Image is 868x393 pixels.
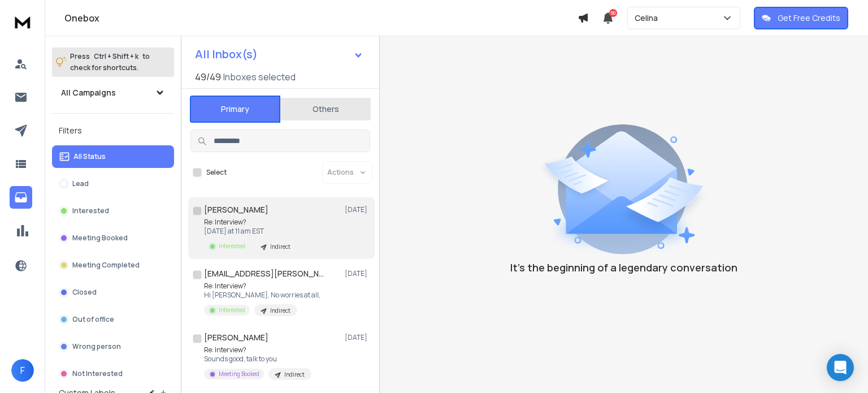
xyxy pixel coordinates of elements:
[270,306,290,315] p: Indirect
[204,355,311,364] p: Sounds good, talk to you
[284,370,305,379] p: Indirect
[11,11,34,32] img: logo
[204,218,297,227] p: Re: Interview?
[72,234,128,243] p: Meeting Booked
[270,243,290,251] p: Indirect
[195,70,221,84] span: 49 / 49
[635,12,662,24] p: Celina
[52,123,174,139] h3: Filters
[52,145,174,168] button: All Status
[204,346,311,355] p: Re: Interview?
[52,335,174,358] button: Wrong person
[195,49,258,60] h1: All Inbox(s)
[72,315,114,324] p: Out of office
[11,359,34,382] button: F
[72,261,140,270] p: Meeting Completed
[345,205,370,214] p: [DATE]
[92,50,140,63] span: Ctrl + Shift + k
[52,281,174,304] button: Closed
[72,342,121,351] p: Wrong person
[73,152,106,161] p: All Status
[52,308,174,331] button: Out of office
[52,200,174,222] button: Interested
[219,242,245,251] p: Interested
[70,51,150,74] p: Press to check for shortcuts.
[72,179,89,188] p: Lead
[204,282,320,291] p: Re: Interview?
[190,96,280,123] button: Primary
[204,291,320,300] p: Hi [PERSON_NAME], No worries at all,
[204,227,297,236] p: [DATE] at 11 am EST
[52,81,174,104] button: All Campaigns
[52,254,174,277] button: Meeting Completed
[223,70,296,84] h3: Inboxes selected
[204,268,328,279] h1: [EMAIL_ADDRESS][PERSON_NAME][DOMAIN_NAME]
[52,227,174,249] button: Meeting Booked
[754,7,848,29] button: Get Free Credits
[609,9,617,17] span: 50
[72,206,109,215] p: Interested
[52,362,174,385] button: Not Interested
[219,370,259,378] p: Meeting Booked
[204,332,268,343] h1: [PERSON_NAME]
[280,97,371,122] button: Others
[186,43,372,66] button: All Inbox(s)
[345,269,370,278] p: [DATE]
[206,168,227,177] label: Select
[52,172,174,195] button: Lead
[510,260,737,275] p: It’s the beginning of a legendary conversation
[72,369,123,378] p: Not Interested
[219,306,245,314] p: Interested
[72,288,97,297] p: Closed
[827,354,854,381] div: Open Intercom Messenger
[204,204,268,215] h1: [PERSON_NAME]
[345,333,370,342] p: [DATE]
[778,12,840,24] p: Get Free Credits
[61,87,116,98] h1: All Campaigns
[64,11,578,25] h1: Onebox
